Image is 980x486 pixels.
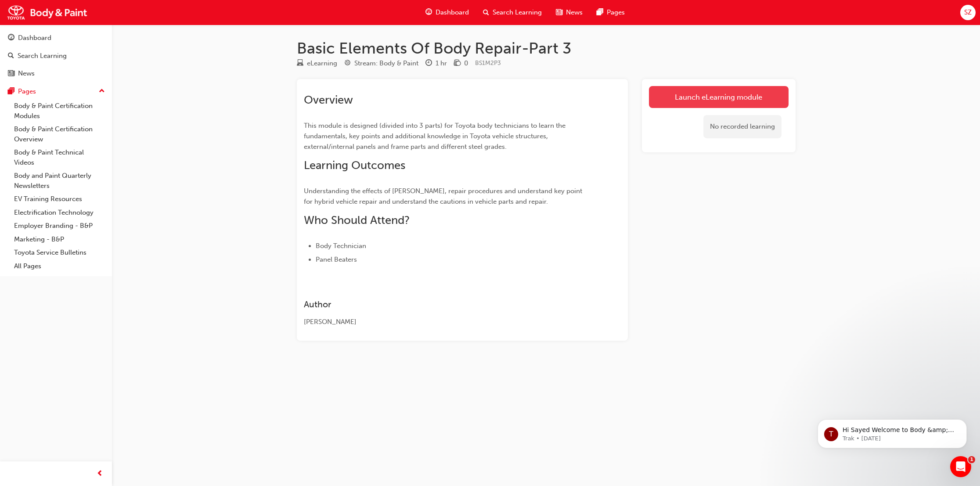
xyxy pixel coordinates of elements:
span: SZ [964,7,972,18]
span: Overview [304,93,353,107]
a: All Pages [11,259,108,273]
a: Body & Paint Certification Modules [11,99,108,122]
span: Pages [607,7,625,18]
span: Panel Beaters [316,256,357,263]
a: Body & Paint Technical Videos [11,146,108,169]
div: No recorded learning [703,115,782,138]
div: Search Learning [18,51,67,61]
iframe: Intercom notifications message [804,401,980,462]
a: News [4,65,108,82]
a: EV Training Resources [11,192,108,206]
h3: Author [304,299,589,310]
a: Marketing - B&P [11,233,108,246]
a: Body & Paint Certification Overview [11,122,108,146]
a: Body and Paint Quarterly Newsletters [11,169,108,192]
div: Duration [425,58,447,69]
span: up-icon [99,86,105,97]
h1: Basic Elements Of Body Repair-Part 3 [297,39,796,58]
a: Employer Branding - B&P [11,219,108,233]
span: Learning Outcomes [304,158,405,172]
div: Stream [344,58,418,69]
a: Launch eLearning module [649,86,789,108]
span: This module is designed (divided into 3 parts) for Toyota body technicians to learn the fundament... [304,122,567,151]
span: pages-icon [597,7,603,18]
button: DashboardSearch LearningNews [4,28,108,83]
span: learningResourceType_ELEARNING-icon [297,60,303,68]
a: search-iconSearch Learning [476,4,549,22]
a: guage-iconDashboard [418,4,476,22]
iframe: Intercom live chat [950,456,971,477]
button: Pages [4,83,108,100]
a: Toyota Service Bulletins [11,246,108,259]
span: pages-icon [8,88,14,96]
img: Trak [4,3,90,22]
div: Stream: Body & Paint [354,58,418,68]
span: Dashboard [436,7,469,18]
span: search-icon [483,7,489,18]
div: eLearning [307,58,337,68]
span: 1 [968,456,975,463]
div: 0 [464,58,468,68]
a: Search Learning [4,48,108,64]
div: [PERSON_NAME] [304,317,589,327]
span: guage-icon [8,34,14,42]
span: news-icon [556,7,562,18]
span: search-icon [8,52,14,60]
span: Understanding the effects of [PERSON_NAME], repair procedures and understand key point for hybrid... [304,187,584,205]
span: News [566,7,583,18]
span: prev-icon [97,468,103,479]
span: Learning resource code [475,59,501,67]
a: Electrification Technology [11,206,108,220]
div: Price [454,58,468,69]
span: news-icon [8,70,14,78]
a: pages-iconPages [590,4,632,22]
div: Dashboard [18,33,51,43]
span: guage-icon [425,7,432,18]
span: clock-icon [425,60,432,68]
div: 1 hr [436,58,447,68]
a: news-iconNews [549,4,590,22]
span: target-icon [344,60,351,68]
div: Type [297,58,337,69]
span: money-icon [454,60,461,68]
button: SZ [960,5,976,20]
span: Body Technician [316,242,366,250]
span: Search Learning [493,7,542,18]
div: News [18,68,35,79]
a: Dashboard [4,30,108,46]
span: Who Should Attend? [304,213,410,227]
div: Pages [18,86,36,97]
